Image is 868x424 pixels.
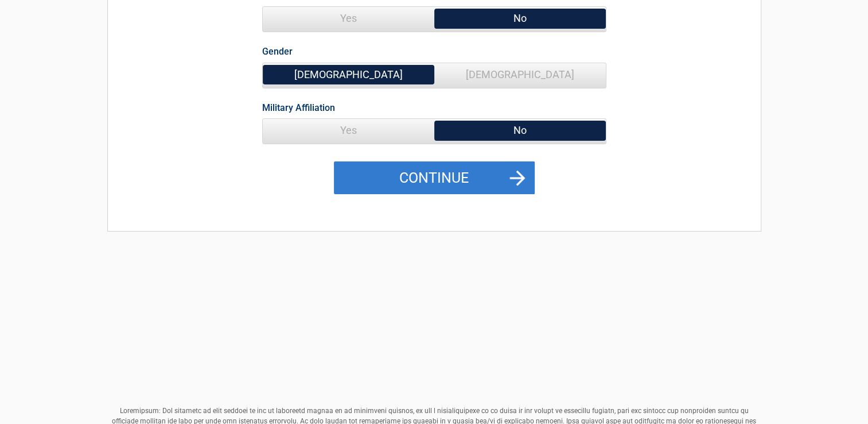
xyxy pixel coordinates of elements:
label: Military Affiliation [262,100,335,115]
button: Continue [334,161,535,195]
span: Yes [263,7,434,30]
span: [DEMOGRAPHIC_DATA] [263,63,434,86]
span: Yes [263,119,434,142]
span: No [434,119,606,142]
label: Gender [262,44,293,59]
span: [DEMOGRAPHIC_DATA] [434,63,606,86]
span: No [434,7,606,30]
